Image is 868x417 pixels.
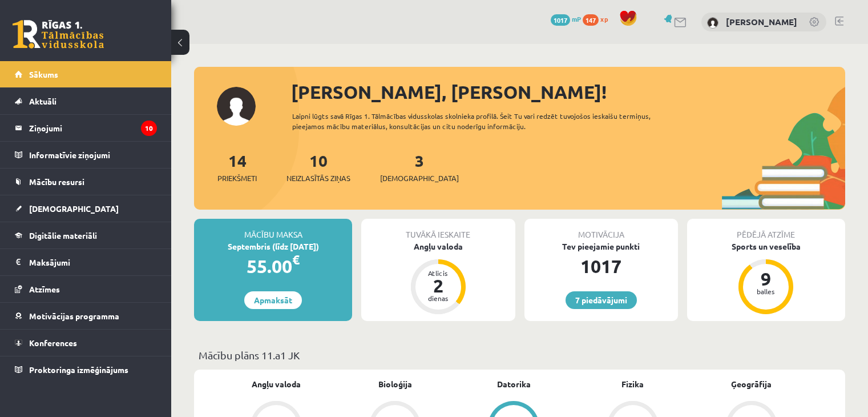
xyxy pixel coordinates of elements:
div: Sports un veselība [687,240,845,252]
span: 147 [583,14,599,26]
span: Mācību resursi [29,177,84,187]
div: Angļu valoda [361,240,515,252]
span: Neizlasītās ziņas [286,173,350,184]
span: mP [572,14,581,23]
a: [PERSON_NAME] [726,16,797,27]
a: 7 piedāvājumi [566,291,637,309]
div: 2 [421,276,455,295]
a: Motivācijas programma [15,303,157,329]
span: Konferences [29,338,77,348]
a: Maksājumi [15,249,157,275]
img: Rodrigo Bērziņš [707,17,718,29]
i: 10 [141,121,157,136]
div: Pēdējā atzīme [687,219,845,240]
a: Digitālie materiāli [15,222,157,248]
a: Rīgas 1. Tālmācības vidusskola [13,20,104,49]
div: Septembris (līdz [DATE]) [194,240,352,252]
span: [DEMOGRAPHIC_DATA] [380,173,459,184]
div: [PERSON_NAME], [PERSON_NAME]! [291,78,845,106]
legend: Informatīvie ziņojumi [29,142,157,168]
div: 55.00 [194,252,352,280]
div: dienas [421,295,455,302]
div: 9 [749,270,783,288]
a: 3[DEMOGRAPHIC_DATA] [380,150,459,184]
span: Atzīmes [29,284,60,294]
p: Mācību plāns 11.a1 JK [199,347,841,363]
a: Atzīmes [15,276,157,302]
a: Ziņojumi10 [15,115,157,141]
span: [DEMOGRAPHIC_DATA] [29,203,119,214]
div: Mācību maksa [194,219,352,240]
a: Datorika [497,378,531,390]
legend: Ziņojumi [29,115,157,141]
a: [DEMOGRAPHIC_DATA] [15,195,157,222]
span: Digitālie materiāli [29,230,97,240]
a: Angļu valoda [252,378,301,390]
a: Fizika [621,378,644,390]
a: 14Priekšmeti [217,150,257,184]
div: Atlicis [421,270,455,276]
a: Angļu valoda Atlicis 2 dienas [361,240,515,316]
span: xp [600,14,608,23]
div: Tev pieejamie punkti [524,240,678,252]
a: Konferences [15,330,157,356]
div: Laipni lūgts savā Rīgas 1. Tālmācības vidusskolas skolnieka profilā. Šeit Tu vari redzēt tuvojošo... [292,111,683,131]
legend: Maksājumi [29,249,157,275]
a: Informatīvie ziņojumi [15,142,157,168]
span: € [292,251,300,268]
a: 147 xp [583,14,613,23]
span: Sākums [29,69,58,79]
a: Sports un veselība 9 balles [687,240,845,316]
a: Aktuāli [15,88,157,114]
span: Motivācijas programma [29,311,119,321]
span: 1017 [551,14,570,26]
span: Priekšmeti [217,173,257,184]
span: Proktoringa izmēģinājums [29,364,128,375]
div: Motivācija [524,219,678,240]
a: Bioloģija [378,378,412,390]
a: Mācību resursi [15,169,157,195]
div: 1017 [524,252,678,280]
a: Ģeogrāfija [731,378,772,390]
a: Proktoringa izmēģinājums [15,356,157,383]
div: balles [749,288,783,295]
div: Tuvākā ieskaite [361,219,515,240]
a: 1017 mP [551,14,581,23]
span: Aktuāli [29,96,56,106]
a: Apmaksāt [244,291,302,309]
a: Sākums [15,61,157,87]
a: 10Neizlasītās ziņas [286,150,350,184]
